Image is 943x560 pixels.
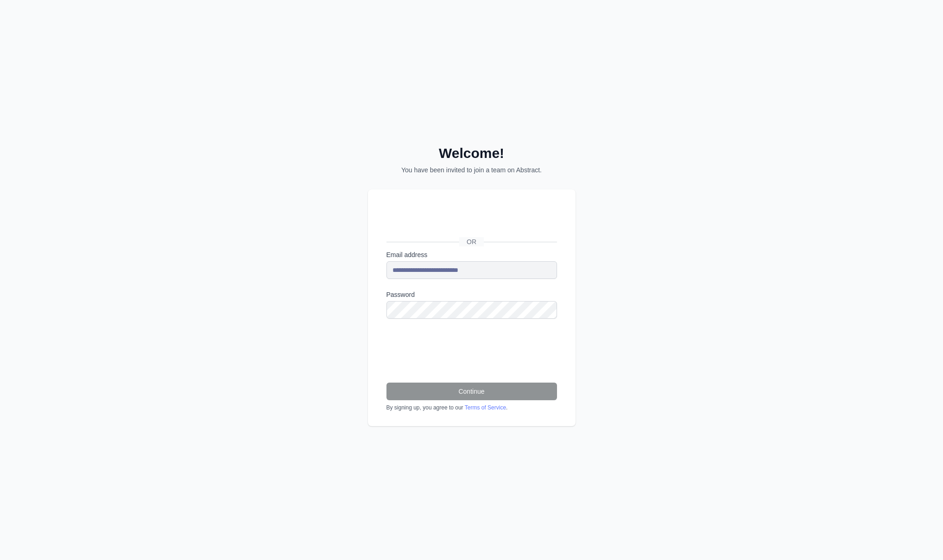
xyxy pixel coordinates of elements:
[386,250,557,259] label: Email address
[386,383,557,400] button: Continue
[368,145,576,162] h2: Welcome!
[459,237,484,246] span: OR
[386,330,527,366] iframe: reCAPTCHA
[465,404,506,411] a: Terms of Service
[368,165,576,175] p: You have been invited to join a team on Abstract.
[386,404,557,411] div: By signing up, you agree to our .
[386,290,557,299] label: Password
[382,211,560,231] iframe: Sign in with Google Button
